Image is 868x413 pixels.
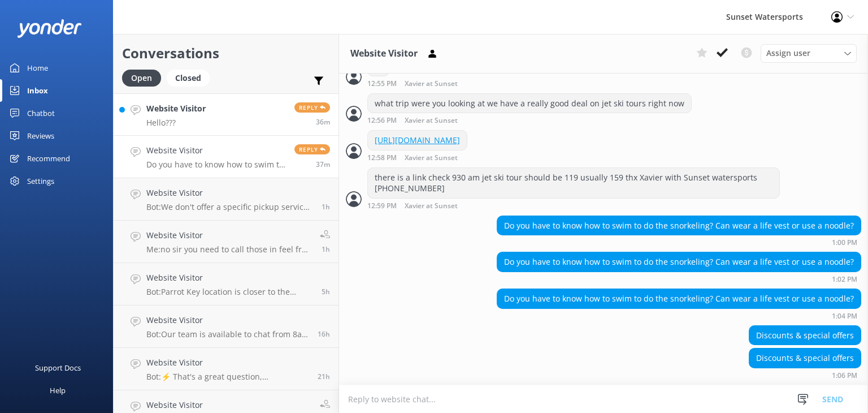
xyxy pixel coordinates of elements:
h4: Website Visitor [146,272,313,284]
div: Discounts & special offers [749,349,861,368]
span: Sep 28 2025 03:07pm (UTC -05:00) America/Cancun [318,372,330,381]
div: Sep 29 2025 11:59am (UTC -05:00) America/Cancun [367,201,780,210]
span: Assign user [766,47,810,59]
div: what trip were you looking at we have a really good deal on jet ski tours right now [368,94,691,113]
h2: Conversations [122,42,330,64]
span: Xavier at Sunset [405,117,458,124]
h4: Website Visitor [146,399,309,411]
strong: 1:06 PM [832,372,857,379]
a: Website VisitorBot:We don't offer a specific pickup service from the cruise port, but there is pa... [114,178,338,221]
div: Open [122,70,161,87]
strong: 1:00 PM [832,239,857,246]
div: there is a link check 930 am jet ski tour should be 119 usually 159 thx Xavier with Sunset waters... [368,168,779,198]
div: Home [27,57,48,79]
h4: Website Visitor [146,102,206,115]
span: Sep 29 2025 12:04pm (UTC -05:00) America/Cancun [316,160,330,169]
strong: 12:59 PM [367,203,397,210]
strong: 1:02 PM [832,276,857,283]
div: Do you have to know how to swim to do the snorkeling? Can wear a life vest or use a noodle? [497,289,861,308]
strong: 12:55 PM [367,80,397,88]
p: Bot: ⚡ That's a great question, unfortunately I do not know the answer. I'm going to reach out to... [146,372,309,382]
span: Reply [294,102,330,113]
span: Xavier at Sunset [405,203,458,210]
div: Closed [167,70,210,87]
p: Bot: We don't offer a specific pickup service from the cruise port, but there is parking availabl... [146,202,313,212]
div: Recommend [27,147,70,170]
div: Assign User [761,44,857,62]
p: Me: no sir you need to call those in feel free to call me direct at [PHONE_NUMBER] Xavier with Su... [146,244,311,255]
a: Website VisitorBot:⚡ That's a great question, unfortunately I do not know the answer. I'm going t... [114,348,338,390]
span: Sep 29 2025 07:20am (UTC -05:00) America/Cancun [322,287,330,296]
h4: Website Visitor [146,314,309,326]
p: Hello??? [146,118,206,128]
div: Sep 29 2025 11:58am (UTC -05:00) America/Cancun [367,153,494,162]
strong: 12:58 PM [367,154,397,162]
div: Settings [27,170,54,192]
p: Bot: Parrot Key location is closer to the cruise ships and the [GEOGRAPHIC_DATA] location is clos... [146,287,313,297]
a: Open [122,71,167,84]
span: Reply [294,144,330,154]
img: yonder-white-logo.png [17,19,82,38]
strong: 12:56 PM [367,117,397,124]
a: Website VisitorDo you have to know how to swim to do the snorkeling? Can wear a life vest or use ... [114,136,338,178]
p: Bot: Our team is available to chat from 8am to 8pm. You can also give us a call at [PHONE_NUMBER]... [146,329,309,339]
span: Sep 29 2025 11:27am (UTC -05:00) America/Cancun [322,244,330,254]
div: Do you have to know how to swim to do the snorkeling? Can wear a life vest or use a noodle? [497,252,861,272]
a: Closed [167,71,215,84]
span: Xavier at Sunset [405,80,458,88]
div: Help [50,379,66,402]
div: Sep 29 2025 12:04pm (UTC -05:00) America/Cancun [497,312,861,320]
span: Sep 29 2025 12:05pm (UTC -05:00) America/Cancun [316,117,330,127]
h3: Website Visitor [350,46,418,61]
div: Chatbot [27,102,55,124]
div: Discounts & special offers [749,326,861,345]
h4: Website Visitor [146,187,313,199]
span: Sep 28 2025 08:13pm (UTC -05:00) America/Cancun [318,329,330,339]
h4: Website Visitor [146,144,286,157]
a: Website VisitorBot:Our team is available to chat from 8am to 8pm. You can also give us a call at ... [114,306,338,348]
div: Support Docs [35,356,81,379]
div: Sep 29 2025 12:00pm (UTC -05:00) America/Cancun [497,238,861,246]
strong: 1:04 PM [832,313,857,320]
a: [URL][DOMAIN_NAME] [375,135,460,145]
div: Sep 29 2025 12:06pm (UTC -05:00) America/Cancun [749,371,861,379]
div: Sep 29 2025 11:56am (UTC -05:00) America/Cancun [367,116,692,124]
a: Website VisitorMe:no sir you need to call those in feel free to call me direct at [PHONE_NUMBER] ... [114,221,338,263]
h4: Website Visitor [146,229,311,242]
a: Website VisitorBot:Parrot Key location is closer to the cruise ships and the [GEOGRAPHIC_DATA] lo... [114,263,338,306]
div: Sep 29 2025 12:02pm (UTC -05:00) America/Cancun [497,275,861,283]
span: Sep 29 2025 11:38am (UTC -05:00) America/Cancun [322,202,330,212]
h4: Website Visitor [146,356,309,369]
div: Reviews [27,124,54,147]
a: Website VisitorHello???Reply36m [114,93,338,136]
p: Do you have to know how to swim to do the snorkeling? Can wear a life vest or use a noodle? [146,160,286,170]
span: Xavier at Sunset [405,154,458,162]
div: Sep 29 2025 11:55am (UTC -05:00) America/Cancun [367,79,494,88]
div: Inbox [27,79,48,102]
div: Do you have to know how to swim to do the snorkeling? Can wear a life vest or use a noodle? [497,216,861,235]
